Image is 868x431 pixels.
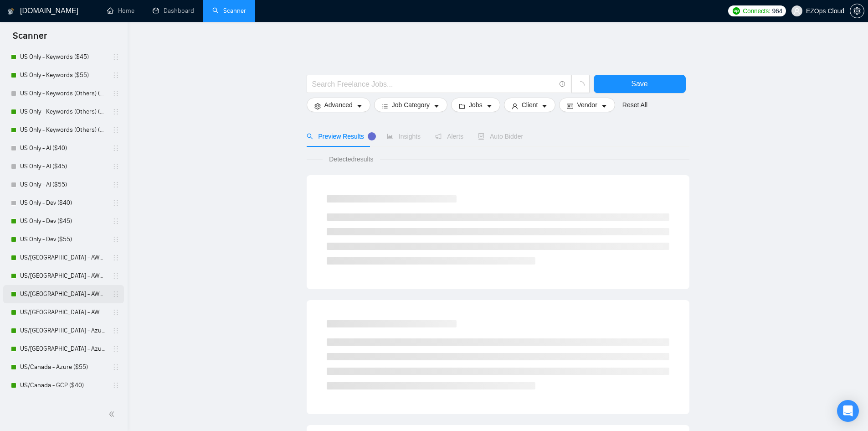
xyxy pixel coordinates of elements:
[20,230,107,249] a: US Only - Dev ($55)
[20,395,107,413] a: US/Canada - GCP ($45)
[5,29,54,48] span: Scanner
[8,4,14,19] img: logo
[850,4,864,18] button: setting
[559,98,615,112] button: idcardVendorcaret-down
[794,8,800,14] span: user
[312,78,555,90] input: Search Freelance Jobs...
[153,7,194,15] a: dashboardDashboard
[112,236,119,243] span: holder
[20,376,107,395] a: US/Canada - GCP ($40)
[20,322,107,340] a: US/[GEOGRAPHIC_DATA] - Azure ($40)
[20,48,107,66] a: US Only - Keywords ($45)
[451,98,500,112] button: folderJobscaret-down
[112,272,119,280] span: holder
[20,139,107,157] a: US Only - AI ($40)
[478,133,523,140] span: Auto Bidder
[356,103,363,109] span: caret-down
[772,6,782,16] span: 964
[469,100,483,110] span: Jobs
[20,212,107,230] a: US Only - Dev ($45)
[112,254,119,261] span: holder
[112,163,119,170] span: holder
[112,218,119,225] span: holder
[20,267,107,285] a: US/[GEOGRAPHIC_DATA] - AWS ($40)
[459,103,465,109] span: folder
[622,100,647,110] a: Reset All
[112,291,119,298] span: holder
[733,7,740,15] img: upwork-logo.png
[112,363,119,371] span: holder
[107,7,134,15] a: homeHome
[212,7,246,15] a: searchScanner
[382,103,388,109] span: bars
[324,100,353,110] span: Advanced
[387,133,421,140] span: Insights
[112,181,119,188] span: holder
[594,75,686,93] button: Save
[567,103,573,109] span: idcard
[112,108,119,115] span: holder
[112,72,119,79] span: holder
[20,340,107,358] a: US/[GEOGRAPHIC_DATA] - Azure ($45)
[486,103,493,109] span: caret-down
[392,100,430,110] span: Job Category
[20,103,107,121] a: US Only - Keywords (Others) ($45)
[433,103,440,109] span: caret-down
[112,145,119,152] span: holder
[108,410,118,419] span: double-left
[20,249,107,267] a: US/[GEOGRAPHIC_DATA] - AWS (Best Clients) ($55)
[20,157,107,176] a: US Only - AI ($45)
[307,133,372,140] span: Preview Results
[112,309,119,316] span: holder
[387,133,393,140] span: area-chart
[20,121,107,139] a: US Only - Keywords (Others) ($55)
[560,81,565,87] span: info-circle
[20,303,107,322] a: US/[GEOGRAPHIC_DATA] - AWS ($55)
[601,103,607,109] span: caret-down
[20,84,107,103] a: US Only - Keywords (Others) ($40)
[374,98,447,112] button: barsJob Categorycaret-down
[20,176,107,194] a: US Only - AI ($55)
[522,100,538,110] span: Client
[576,81,585,89] span: loading
[837,400,859,422] div: Open Intercom Messenger
[112,90,119,97] span: holder
[504,98,556,112] button: userClientcaret-down
[112,126,119,134] span: holder
[112,382,119,389] span: holder
[577,100,597,110] span: Vendor
[541,103,548,109] span: caret-down
[850,7,864,15] a: setting
[314,103,321,109] span: setting
[323,154,380,164] span: Detected results
[743,6,770,16] span: Connects:
[112,199,119,207] span: holder
[850,7,864,15] span: setting
[512,103,518,109] span: user
[631,78,647,89] span: Save
[112,327,119,334] span: holder
[112,53,119,61] span: holder
[20,285,107,303] a: US/[GEOGRAPHIC_DATA] - AWS ($45)
[435,133,442,140] span: notification
[20,358,107,376] a: US/Canada - Azure ($55)
[307,98,370,112] button: settingAdvancedcaret-down
[435,133,463,140] span: Alerts
[112,345,119,353] span: holder
[478,133,484,140] span: robot
[20,194,107,212] a: US Only - Dev ($40)
[307,133,313,140] span: search
[20,66,107,84] a: US Only - Keywords ($55)
[368,132,376,140] div: Tooltip anchor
